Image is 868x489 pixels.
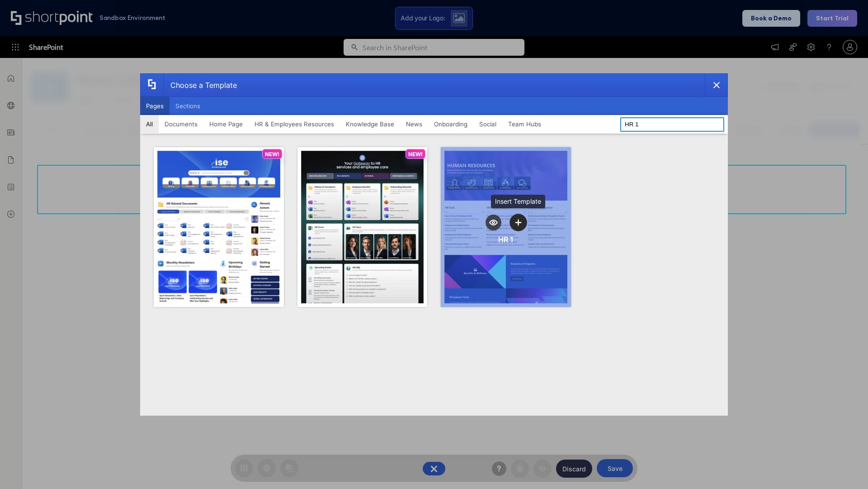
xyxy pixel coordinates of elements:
div: HR 1 [498,235,514,244]
button: Sections [170,97,206,115]
iframe: Chat Widget [823,446,868,489]
button: Home Page [203,115,249,133]
button: Pages [140,97,170,115]
button: All [140,115,159,133]
button: News [400,115,428,133]
button: Team Hubs [502,115,547,133]
input: Search [620,117,724,132]
p: NEW! [265,151,279,158]
button: Social [473,115,502,133]
button: Knowledge Base [340,115,400,133]
button: Documents [159,115,203,133]
button: Onboarding [428,115,473,133]
p: NEW! [408,151,423,158]
button: HR & Employees Resources [249,115,340,133]
div: template selector [140,73,728,416]
div: Choose a Template [163,74,237,96]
